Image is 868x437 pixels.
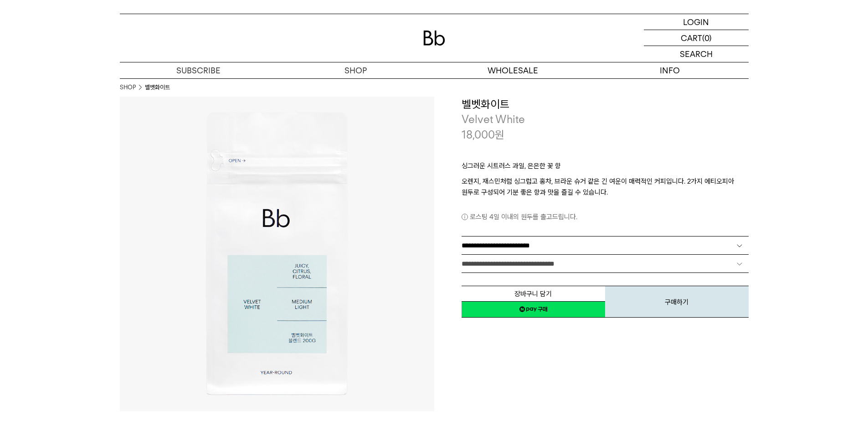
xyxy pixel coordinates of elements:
[462,176,749,198] p: 오렌지, 재스민처럼 싱그럽고 홍차, 브라운 슈거 같은 긴 여운이 매력적인 커피입니다. 2가지 에티오피아 원두로 구성되어 기분 좋은 향과 맛을 즐길 수 있습니다.
[683,14,709,30] p: LOGIN
[277,62,434,78] a: SHOP
[591,62,749,78] p: INFO
[644,30,749,46] a: CART (0)
[120,83,136,92] a: SHOP
[702,30,712,46] p: (0)
[681,30,702,46] p: CART
[462,211,749,222] p: 로스팅 4일 이내의 원두를 출고드립니다.
[462,286,605,302] button: 장바구니 담기
[423,31,445,46] img: 로고
[434,62,591,78] p: WHOLESALE
[120,62,277,78] a: SUBSCRIBE
[495,128,504,141] span: 원
[120,97,434,411] img: 벨벳화이트
[145,83,170,92] li: 벨벳화이트
[644,14,749,30] a: LOGIN
[462,97,749,112] h3: 벨벳화이트
[462,127,504,143] p: 18,000
[462,160,749,176] p: 싱그러운 시트러스 과일, 은은한 꽃 향
[462,112,749,127] p: Velvet White
[680,46,713,62] p: SEARCH
[462,301,605,318] a: 새창
[605,286,749,318] button: 구매하기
